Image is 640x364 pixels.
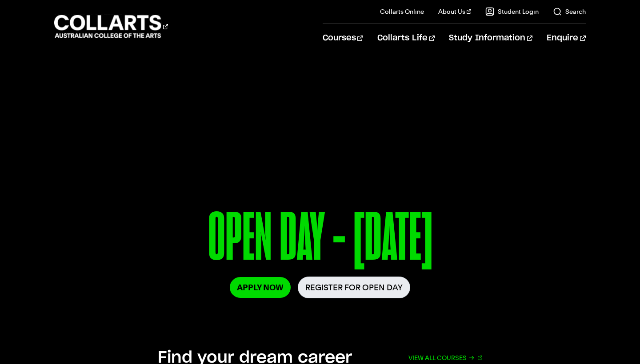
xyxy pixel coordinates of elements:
a: Collarts Life [377,24,435,53]
a: Search [553,7,586,16]
div: Go to homepage [54,14,168,39]
a: About Us [438,7,471,16]
a: Apply Now [230,277,291,298]
a: Courses [323,24,363,53]
a: Register for Open Day [298,277,410,298]
a: Enquire [547,24,585,53]
a: Collarts Online [380,7,424,16]
p: OPEN DAY - [DATE] [54,203,585,277]
a: Student Login [485,7,539,16]
a: Study Information [449,24,532,53]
